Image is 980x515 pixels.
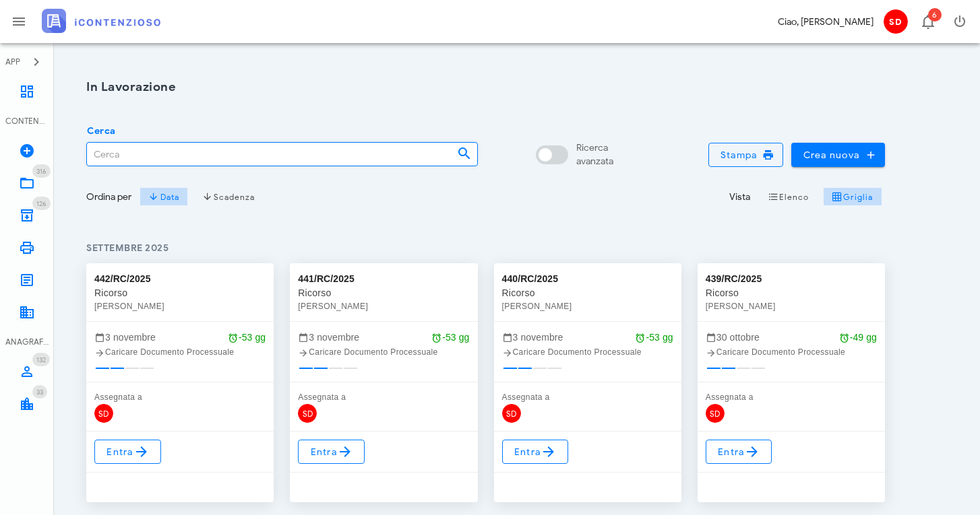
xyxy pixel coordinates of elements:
[86,241,885,255] h4: settembre 2025
[298,300,469,313] div: [PERSON_NAME]
[298,390,469,404] div: Assegnata a
[32,353,50,366] span: Distintivo
[83,125,115,138] label: Cerca
[706,271,762,286] div: 439/RC/2025
[5,336,49,348] div: ANAGRAFICA
[758,187,818,206] button: Elenco
[832,191,874,202] span: Griglia
[502,440,569,464] a: Entra
[86,78,885,96] h1: In Lavorazione
[706,404,725,423] span: SD
[42,9,160,33] img: logo-text-2x.png
[193,187,264,206] button: Scadenza
[502,300,673,313] div: [PERSON_NAME]
[635,330,673,345] div: -53 gg
[884,9,908,34] span: SD
[706,440,772,464] a: Entra
[36,355,46,364] span: 132
[502,404,521,423] span: SD
[502,286,673,300] div: Ricorso
[431,330,469,345] div: -53 gg
[228,330,266,345] div: -53 gg
[514,444,557,460] span: Entra
[706,330,877,345] div: 30 ottobre
[298,330,469,345] div: 3 novembre
[94,286,266,300] div: Ricorso
[298,440,365,464] a: Entra
[879,5,911,38] button: SD
[708,143,784,167] button: Stampa
[32,164,51,178] span: Distintivo
[309,444,353,460] span: Entra
[720,149,772,161] span: Stampa
[36,388,43,397] span: 33
[202,191,255,202] span: Scadenza
[298,345,469,359] div: Caricare Documento Processuale
[911,5,944,38] button: Distintivo
[106,444,150,460] span: Entra
[717,444,761,460] span: Entra
[86,190,131,204] div: Ordina per
[298,404,317,423] span: SD
[298,286,469,300] div: Ricorso
[32,197,51,210] span: Distintivo
[94,390,266,404] div: Assegnata a
[298,271,355,286] div: 441/RC/2025
[140,187,188,206] button: Data
[706,345,877,359] div: Caricare Documento Processuale
[5,115,49,127] div: CONTENZIOSO
[791,143,885,167] button: Crea nuova
[94,300,266,313] div: [PERSON_NAME]
[824,187,882,206] button: Griglia
[502,271,559,286] div: 440/RC/2025
[148,191,179,202] span: Data
[94,330,266,345] div: 3 novembre
[502,390,673,404] div: Assegnata a
[502,330,673,345] div: 3 novembre
[928,8,942,22] span: Distintivo
[94,271,151,286] div: 442/RC/2025
[94,404,113,423] span: SD
[36,199,47,208] span: 126
[94,440,161,464] a: Entra
[778,15,874,29] div: Ciao, [PERSON_NAME]
[729,190,750,204] div: Vista
[94,345,266,359] div: Caricare Documento Processuale
[706,286,877,300] div: Ricorso
[706,300,877,313] div: [PERSON_NAME]
[768,191,809,202] span: Elenco
[802,149,874,161] span: Crea nuova
[706,390,877,404] div: Assegnata a
[839,330,877,345] div: -49 gg
[87,143,446,166] input: Cerca
[32,385,47,399] span: Distintivo
[576,141,613,168] div: Ricerca avanzata
[36,167,47,176] span: 316
[502,345,673,359] div: Caricare Documento Processuale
